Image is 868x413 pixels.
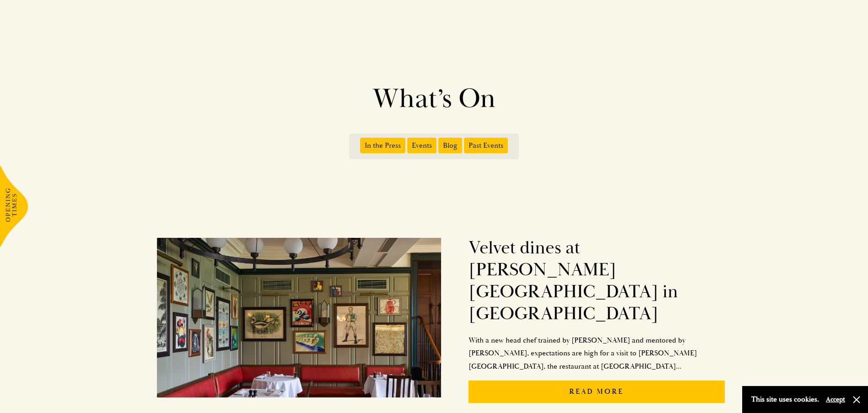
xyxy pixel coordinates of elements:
span: In the Press [360,138,405,153]
h2: Velvet dines at [PERSON_NAME][GEOGRAPHIC_DATA] in [GEOGRAPHIC_DATA] [469,237,725,325]
p: Read More [469,381,725,403]
span: Blog [438,138,462,153]
p: With a new head chef trained by [PERSON_NAME] and mentored by [PERSON_NAME], expectations are hig... [469,334,725,373]
button: Close and accept [852,395,861,404]
span: Events [407,138,437,153]
a: Velvet dines at [PERSON_NAME][GEOGRAPHIC_DATA] in [GEOGRAPHIC_DATA]With a new head chef trained b... [157,228,724,410]
button: Accept [826,395,845,404]
p: This site uses cookies. [751,393,819,406]
span: Past Events [464,138,508,153]
h1: What’s On [173,82,695,115]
